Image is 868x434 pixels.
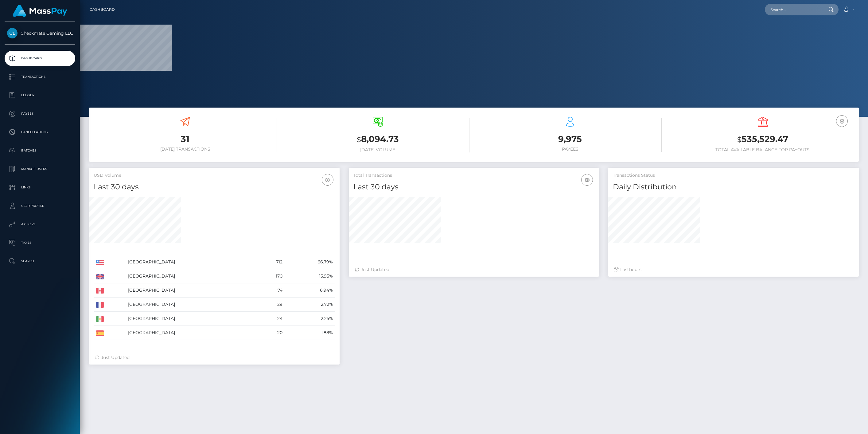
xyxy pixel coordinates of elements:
h5: Transactions Status [613,172,854,179]
div: Just Updated [95,354,333,361]
h3: 31 [94,133,277,145]
td: 6.94% [285,283,335,298]
p: Transactions [7,72,73,81]
span: Checkmate Gaming LLC [5,30,75,36]
p: Manage Users [7,164,73,174]
h4: Last 30 days [94,182,335,192]
input: Search... [765,4,823,15]
p: Dashboard [7,54,73,63]
h5: USD Volume [94,172,335,179]
img: MassPay Logo [13,5,67,17]
a: Dashboard [89,3,115,16]
img: ES.png [96,330,104,336]
p: API Keys [7,220,73,229]
img: CA.png [96,288,104,294]
img: FR.png [96,302,104,308]
img: US.png [96,260,104,265]
td: [GEOGRAPHIC_DATA] [126,326,257,340]
h3: 9,975 [479,133,662,145]
small: $ [357,135,361,144]
td: 2.72% [285,298,335,312]
h3: 8,094.73 [286,133,469,146]
img: GB.png [96,274,104,279]
img: Checkmate Gaming LLC [7,28,18,38]
h3: 535,529.47 [671,133,854,146]
a: Batches [5,143,75,158]
td: 170 [257,269,285,283]
td: 66.79% [285,255,335,269]
p: Ledger [7,91,73,100]
p: Taxes [7,238,73,247]
p: Links [7,183,73,192]
h6: [DATE] Transactions [94,147,277,152]
h5: Total Transactions [353,172,595,179]
td: 20 [257,326,285,340]
a: Search [5,254,75,269]
small: $ [737,135,741,144]
td: 74 [257,283,285,298]
a: Manage Users [5,161,75,177]
td: [GEOGRAPHIC_DATA] [126,255,257,269]
td: 2.25% [285,312,335,326]
a: Ledger [5,88,75,103]
td: 15.95% [285,269,335,283]
p: Cancellations [7,128,73,137]
a: API Keys [5,217,75,232]
h4: Daily Distribution [613,182,854,192]
h6: Total Available Balance for Payouts [671,147,854,152]
div: Just Updated [355,266,593,273]
td: 29 [257,298,285,312]
a: Dashboard [5,51,75,66]
h4: Last 30 days [353,182,595,192]
td: 1.88% [285,326,335,340]
p: User Profile [7,201,73,211]
td: 24 [257,312,285,326]
td: 712 [257,255,285,269]
h6: [DATE] Volume [286,147,469,152]
a: Links [5,180,75,195]
img: MX.png [96,316,104,322]
td: [GEOGRAPHIC_DATA] [126,269,257,283]
td: [GEOGRAPHIC_DATA] [126,312,257,326]
a: Transactions [5,69,75,85]
div: Last hours [614,266,853,273]
p: Payees [7,109,73,118]
a: Cancellations [5,124,75,140]
p: Search [7,257,73,266]
p: Batches [7,146,73,155]
h6: Payees [479,147,662,152]
a: Payees [5,106,75,121]
a: Taxes [5,235,75,251]
td: [GEOGRAPHIC_DATA] [126,298,257,312]
td: [GEOGRAPHIC_DATA] [126,283,257,298]
a: User Profile [5,198,75,214]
